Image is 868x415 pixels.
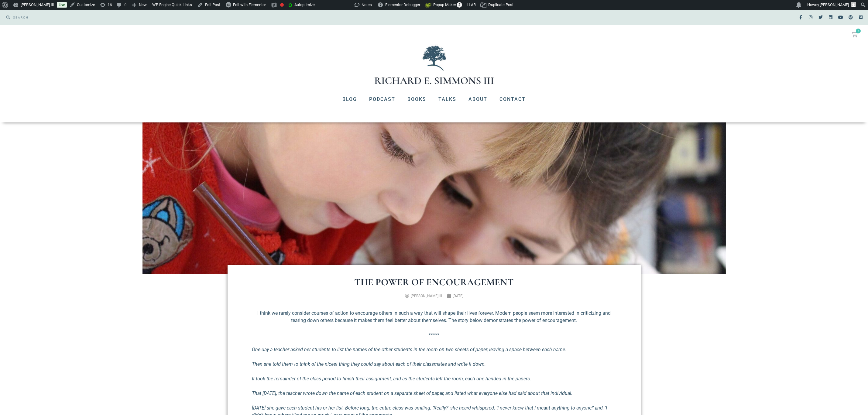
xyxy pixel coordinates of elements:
[336,91,363,107] a: Blog
[10,13,431,22] input: SEARCH
[493,91,532,107] a: Contact
[411,294,442,298] span: [PERSON_NAME] III
[401,91,432,107] a: Books
[453,294,463,298] time: [DATE]
[252,390,572,396] em: That [DATE], the teacher wrote down the name of each student on a separate sheet of paper, and li...
[447,293,463,299] a: [DATE]
[320,1,354,9] img: Views over 48 hours. Click for more Jetpack Stats.
[432,91,462,107] a: Talks
[252,376,531,382] em: It took the remainder of the class period to finish their assignment, and as the students left th...
[233,2,266,7] span: Edit with Elementor
[57,2,67,8] a: Live
[252,347,566,352] em: One day a teacher asked her students to list the names of the other students in the room on two s...
[457,2,462,8] span: 2
[252,277,616,287] h1: The Power of Encouragement
[280,3,284,7] div: Focus keyphrase not set
[462,91,493,107] a: About
[252,361,486,367] em: Then she told them to think of the nicest thing they could say about each of their classmates and...
[252,310,616,324] p: I think we rarely consider courses of action to encourage others in such a way that will shape th...
[856,29,861,33] span: 0
[844,28,865,41] a: 0
[363,91,401,107] a: Podcast
[820,2,849,7] span: [PERSON_NAME]
[142,122,726,274] img: merry-christmas-1093758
